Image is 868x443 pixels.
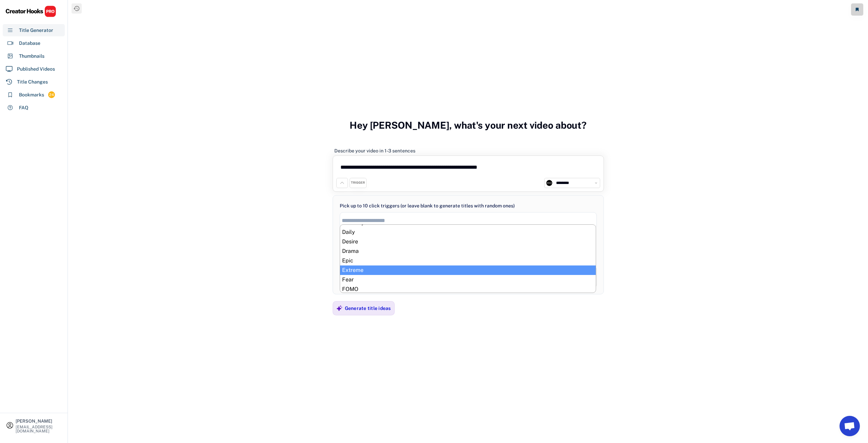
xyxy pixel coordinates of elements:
div: Pick up to 10 click triggers (or leave blank to generate titles with random ones) [340,202,515,209]
div: TRIGGER [351,181,365,185]
div: Title Generator [19,27,53,34]
img: channels4_profile.jpg [546,180,552,186]
div: FAQ [19,104,28,111]
div: [PERSON_NAME] [16,419,62,423]
div: Generate title ideas [345,305,391,311]
li: Epic [340,256,596,265]
img: CHPRO%20Logo.svg [5,5,56,17]
li: Drama [340,246,596,256]
div: Thumbnails [19,53,44,60]
div: Database [19,40,40,47]
li: Desire [340,237,596,246]
li: FOMO [340,284,596,294]
div: Describe your video in 1-3 sentences [334,148,415,154]
div: 24 [48,92,55,98]
li: Daily [340,227,596,237]
div: [EMAIL_ADDRESS][DOMAIN_NAME] [16,425,62,433]
li: Fear [340,275,596,284]
div: Bookmarks [19,91,44,98]
div: Title Changes [17,78,48,86]
div: Published Videos [17,66,55,73]
li: Extreme [340,265,596,275]
h3: Hey [PERSON_NAME], what's your next video about? [350,112,587,138]
a: Open chat [840,416,860,436]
